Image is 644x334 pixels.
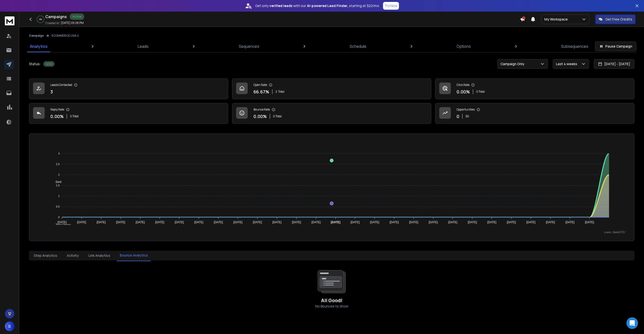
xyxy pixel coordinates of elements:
p: $ 0 [466,114,469,118]
tspan: 3 [58,152,60,155]
p: Created At: [45,21,60,25]
p: 0.00 % [50,113,64,120]
p: [DATE] 05:28 PM [61,21,84,25]
p: Leads [138,43,149,49]
button: Get Free Credits [595,14,636,24]
button: Step Analytics [31,250,60,261]
tspan: [DATE] [57,221,67,224]
p: Bounce Rate [253,108,270,111]
tspan: [DATE] [77,221,86,224]
p: Click Rate [457,83,469,87]
button: B [5,321,14,331]
a: Click Rate0.00%0 Total [435,78,634,99]
a: Open Rate66.67%2Total [232,78,431,99]
span: Total [278,90,284,94]
a: Bounce Rate0.00%0 Total [232,103,431,124]
p: Last 4 weeks [556,62,579,66]
tspan: [DATE] [272,221,281,224]
p: Subsequences [561,43,588,49]
tspan: [DATE] [155,221,164,224]
p: Get only with our starting at $22/mo [255,3,379,8]
div: Active [70,14,84,20]
tspan: 1.5 [56,184,60,187]
a: Subsequences [558,41,591,52]
tspan: [DATE] [233,221,242,224]
div: Open Intercom Messenger [626,317,638,329]
tspan: [DATE] [468,221,477,224]
p: 3 [50,88,53,95]
p: Schedule [350,43,366,49]
h2: All Good! [321,297,343,304]
p: 0 Total [70,114,79,118]
tspan: [DATE] [487,221,496,224]
tspan: [DATE] [429,221,438,224]
tspan: [DATE] [194,221,203,224]
a: Options [454,41,474,52]
tspan: [DATE] [585,221,594,224]
strong: verified leads [269,3,292,8]
p: Opportunities [457,108,475,111]
tspan: [DATE] [214,221,223,224]
p: Options [457,43,471,49]
button: Pause Campaign [595,42,636,51]
p: Leads Contacted [50,83,72,87]
p: Try Now [384,3,397,8]
tspan: [DATE] [526,221,535,224]
tspan: 2.5 [56,163,60,166]
p: Campaign Only [500,62,526,66]
a: Analytics [27,41,50,52]
button: Activity [64,250,82,261]
p: Status: [29,62,41,66]
span: No Bounces to Show [315,304,348,309]
span: Total Opens [52,223,71,227]
p: Get Free Credits [605,17,632,22]
a: Opportunities0$0 [435,103,634,124]
tspan: 1 [58,195,60,197]
tspan: 2 [58,173,60,176]
tspan: [DATE] [175,221,184,224]
p: 0 [457,113,459,120]
div: Active [43,61,55,67]
span: Sent [52,180,62,184]
p: My Workspace [544,17,570,22]
button: Bounce Analytics [117,250,151,261]
tspan: 0 [58,216,60,219]
p: Reply Rate [50,108,64,111]
p: 0 Total [476,90,485,94]
tspan: [DATE] [311,221,321,224]
button: Try Now [383,2,399,10]
strong: AI-powered Lead Finder, [307,3,348,8]
p: Open Rate [253,83,267,87]
p: 0 Total [273,114,282,118]
tspan: [DATE] [565,221,575,224]
p: 0 % [39,18,42,21]
a: Leads [135,41,151,52]
tspan: [DATE] [370,221,379,224]
p: ECOMMERCE USA 2 [52,34,79,38]
tspan: [DATE] [448,221,457,224]
p: Analytics [30,43,48,49]
a: Reply Rate0.00%0 Total [29,103,228,124]
p: 0.00 % [457,88,470,95]
p: x-axis : Date(UTC) [37,230,626,234]
p: 66.67 % [253,88,269,95]
a: Sequences [236,41,262,52]
tspan: [DATE] [136,221,145,224]
tspan: [DATE] [390,221,399,224]
button: Campaign [29,34,44,38]
a: Leads Contacted3 [29,78,228,99]
tspan: [DATE] [116,221,125,224]
button: Link Analytics [86,250,113,261]
tspan: [DATE] [546,221,555,224]
tspan: [DATE] [507,221,516,224]
tspan: 0.5 [56,205,60,208]
img: logo [5,16,14,25]
tspan: [DATE] [96,221,106,224]
tspan: [DATE] [253,221,262,224]
tspan: [DATE] [409,221,418,224]
tspan: [DATE] [350,221,360,224]
span: 2 [275,90,277,94]
p: 0.00 % [253,113,267,120]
